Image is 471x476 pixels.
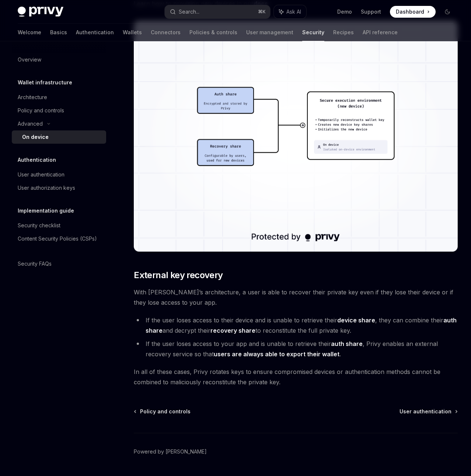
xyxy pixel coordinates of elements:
[18,55,41,64] div: Overview
[400,408,451,415] span: User authentication
[274,5,306,18] button: Ask AI
[18,78,72,87] h5: Wallet infrastructure
[18,206,74,215] h5: Implementation guide
[12,104,106,117] a: Policy and controls
[12,181,106,195] a: User authorization keys
[18,24,41,41] a: Welcome
[134,367,458,387] span: In all of these cases, Privy rotates keys to ensure compromised devices or authentication methods...
[140,408,191,415] span: Policy and controls
[18,221,60,230] div: Security checklist
[76,24,114,41] a: Authentication
[134,339,458,359] li: If the user loses access to your app and is unable to retrieve their , Privy enables an external ...
[400,408,457,415] a: User authentication
[50,24,67,41] a: Basics
[179,7,199,16] div: Search...
[135,408,191,415] a: Policy and controls
[12,168,106,181] a: User authentication
[134,287,458,308] span: With [PERSON_NAME]’s architecture, a user is able to recover their private key even if they lose ...
[337,316,375,324] strong: device share
[333,24,354,41] a: Recipes
[18,170,64,179] div: User authentication
[134,21,458,252] img: Provision a new device
[18,234,97,243] div: Content Security Policies (CSPs)
[189,24,237,41] a: Policies & controls
[18,119,43,128] div: Advanced
[286,8,301,15] span: Ask AI
[12,91,106,104] a: Architecture
[442,6,453,18] button: Toggle dark mode
[12,232,106,245] a: Content Security Policies (CSPs)
[337,8,352,15] a: Demo
[134,269,223,281] span: External key recovery
[18,106,64,115] div: Policy and controls
[22,133,49,141] div: On device
[12,53,106,66] a: Overview
[12,219,106,232] a: Security checklist
[396,8,424,15] span: Dashboard
[361,8,381,15] a: Support
[210,327,255,334] strong: recovery share
[123,24,142,41] a: Wallets
[151,24,181,41] a: Connectors
[18,259,52,268] div: Security FAQs
[258,9,266,15] span: ⌘ K
[18,7,63,17] img: dark logo
[165,5,270,18] button: Search...⌘K
[331,340,363,347] strong: auth share
[214,350,339,358] strong: users are always able to export their wallet
[12,130,106,144] a: On device
[363,24,398,41] a: API reference
[134,448,207,455] a: Powered by [PERSON_NAME]
[18,155,56,164] h5: Authentication
[18,183,75,192] div: User authorization keys
[390,6,436,18] a: Dashboard
[134,315,458,336] li: If the user loses access to their device and is unable to retrieve their , they can combine their...
[302,24,324,41] a: Security
[18,93,47,102] div: Architecture
[12,257,106,270] a: Security FAQs
[246,24,293,41] a: User management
